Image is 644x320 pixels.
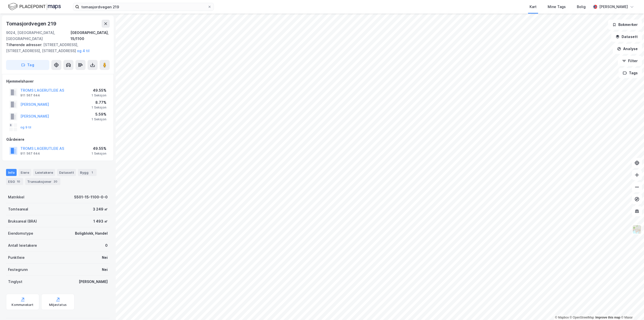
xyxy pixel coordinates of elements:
[19,169,31,176] div: Eiere
[6,43,43,47] span: Tilhørende adresser:
[92,87,106,93] div: 49.55%
[79,279,108,285] div: [PERSON_NAME]
[6,78,109,84] div: Hjemmelshaver
[530,4,537,10] div: Kart
[92,93,106,97] div: 1 Seksjon
[8,2,61,11] img: logo.f888ab2527a4732fd821a326f86c7f29.svg
[577,4,586,10] div: Bolig
[105,242,108,248] div: 0
[6,136,109,143] div: Gårdeiere
[92,152,106,156] div: 1 Seksjon
[8,194,24,200] div: Matrikkel
[619,296,644,320] iframe: Chat Widget
[12,303,33,307] div: Kommunekart
[8,255,25,261] div: Punktleie
[618,56,642,66] button: Filter
[74,194,108,200] div: 5501-15-1100-0-0
[79,3,208,11] input: Søk på adresse, matrikkel, gårdeiere, leietakere eller personer
[8,206,28,212] div: Tomteareal
[53,179,58,184] div: 20
[6,60,49,70] button: Tag
[92,105,106,110] div: 1 Seksjon
[57,169,76,176] div: Datasett
[33,169,55,176] div: Leietakere
[8,267,28,273] div: Festegrunn
[92,111,106,117] div: 5.59%
[611,32,642,42] button: Datasett
[548,4,566,10] div: Mine Tags
[102,267,108,273] div: Nei
[102,255,108,261] div: Nei
[49,303,67,307] div: Miljøstatus
[6,20,57,28] div: Tomasjordvegen 219
[20,152,40,156] div: 911 567 644
[595,316,620,319] a: Improve this map
[6,169,17,176] div: Info
[6,42,106,54] div: [STREET_ADDRESS], [STREET_ADDRESS], [STREET_ADDRESS]
[599,4,628,10] div: [PERSON_NAME]
[619,68,642,78] button: Tags
[632,225,642,234] img: Z
[70,30,110,42] div: [GEOGRAPHIC_DATA], 15/1100
[6,30,70,42] div: 9024, [GEOGRAPHIC_DATA], [GEOGRAPHIC_DATA]
[8,218,37,224] div: Bruksareal (BRA)
[75,230,108,236] div: Boligblokk, Handel
[6,178,23,185] div: ESG
[90,170,95,175] div: 1
[92,99,106,105] div: 8.77%
[608,20,642,30] button: Bokmerker
[92,146,106,152] div: 49.55%
[16,179,21,184] div: 10
[78,169,97,176] div: Bygg
[619,296,644,320] div: Kontrollprogram for chat
[8,230,33,236] div: Eiendomstype
[20,93,40,97] div: 911 567 644
[92,117,106,121] div: 1 Seksjon
[93,206,108,212] div: 3 249 ㎡
[8,279,22,285] div: Tinglyst
[8,242,37,248] div: Antall leietakere
[555,316,569,319] a: Mapbox
[613,44,642,54] button: Analyse
[93,218,108,224] div: 1 493 ㎡
[25,178,60,185] div: Transaksjoner
[570,316,594,319] a: OpenStreetMap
